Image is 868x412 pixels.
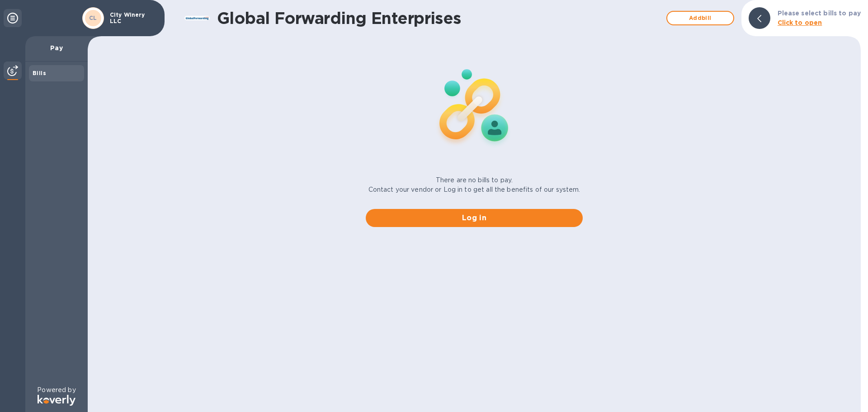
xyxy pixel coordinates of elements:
button: Log in [366,209,583,227]
p: Pay [33,43,80,52]
b: CL [89,14,97,21]
span: Add bill [675,13,726,24]
b: Click to open [778,19,822,26]
p: There are no bills to pay. Contact your vendor or Log in to get all the benefits of our system. [368,175,580,194]
b: Please select bills to pay [778,9,861,17]
p: Powered by [37,385,75,395]
h1: Global Forwarding Enterprises [217,9,662,28]
button: Addbill [666,11,734,25]
span: Log in [373,213,576,223]
b: Bills [33,70,46,76]
img: Logo [38,395,75,406]
p: City Winery LLC [110,12,155,24]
